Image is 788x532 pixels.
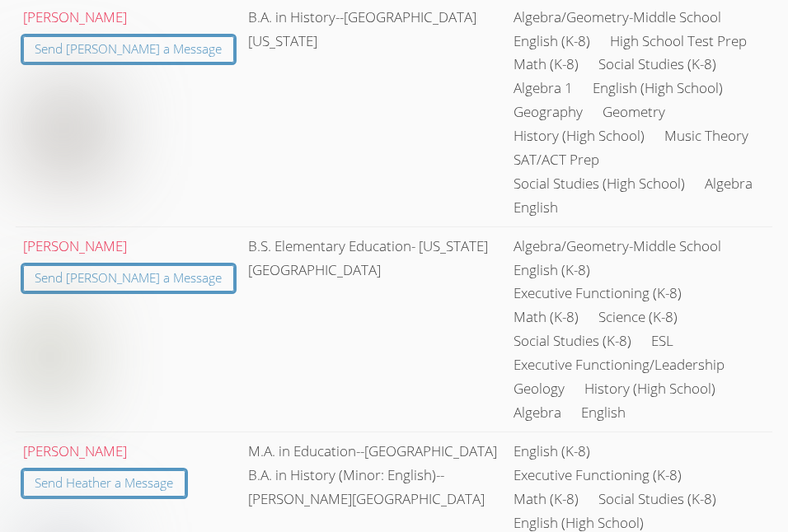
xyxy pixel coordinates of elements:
[664,124,748,148] li: Music Theory
[514,401,561,425] li: Algebra
[514,282,682,306] li: Executive Functioning (K-8)
[23,7,127,26] a: [PERSON_NAME]
[610,30,747,54] li: High School Test Prep
[514,306,579,329] li: Math (K-8)
[603,100,665,124] li: Geometry
[514,235,721,259] li: Algebra/Geometry-Middle School
[23,236,127,255] a: [PERSON_NAME]
[514,196,558,220] li: English
[705,172,753,196] li: Algebra
[514,488,579,511] li: Math (K-8)
[23,265,235,292] a: Send [PERSON_NAME] a Message
[23,315,77,398] img: IMG_1088.jpeg
[23,470,186,497] a: Send Heather a Message
[514,53,579,77] li: Math (K-8)
[598,53,716,77] li: Social Studies (K-8)
[23,441,127,460] a: [PERSON_NAME]
[593,77,723,100] li: English (High School)
[514,124,645,148] li: History (High School)
[514,259,590,282] li: English (K-8)
[514,329,631,353] li: Social Studies (K-8)
[23,86,106,169] img: avatar.png
[514,440,590,464] li: English (K-8)
[514,377,565,401] li: Geology
[23,36,235,63] a: Send [PERSON_NAME] a Message
[584,377,715,401] li: History (High School)
[598,306,678,329] li: Science (K-8)
[598,488,716,511] li: Social Studies (K-8)
[514,6,721,30] li: Algebra/Geometry-Middle School
[242,226,507,432] td: B.S. Elementary Education- [US_STATE][GEOGRAPHIC_DATA]
[514,172,685,196] li: Social Studies (High School)
[514,77,573,100] li: Algebra 1
[514,464,682,488] li: Executive Functioning (K-8)
[651,329,673,353] li: ESL
[514,353,725,377] li: Executive Functioning/Leadership
[581,401,626,425] li: English
[514,100,583,124] li: Geography
[514,30,590,54] li: English (K-8)
[514,148,599,172] li: SAT/ACT Prep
